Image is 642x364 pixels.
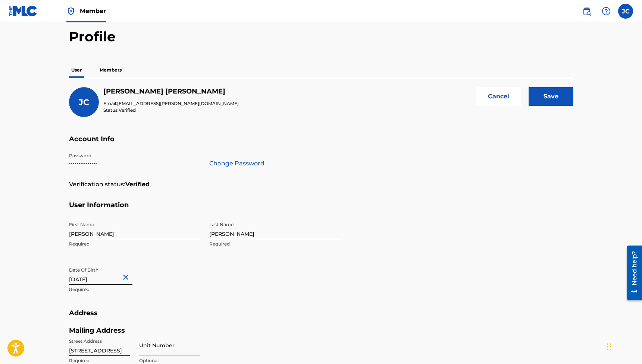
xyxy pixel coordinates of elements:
[121,266,132,288] button: Close
[119,107,136,113] span: Verified
[69,180,125,189] p: Verification status:
[69,28,573,45] h2: Profile
[621,242,642,303] iframe: Resource Center
[80,7,106,15] span: Member
[529,87,573,106] input: Save
[79,97,89,107] span: JC
[579,4,594,19] a: Public Search
[103,87,239,96] h5: James Chambers
[605,328,642,364] iframe: Chat Widget
[139,357,200,364] p: Optional
[69,201,573,218] h5: User Information
[69,357,130,364] p: Required
[209,159,264,168] a: Change Password
[69,286,200,293] p: Required
[125,180,150,189] strong: Verified
[582,7,591,16] img: search
[69,152,200,159] p: Password
[97,62,124,78] p: Members
[69,135,573,152] h5: Account Info
[69,159,200,168] p: •••••••••••••••
[69,241,200,247] p: Required
[599,4,614,19] div: Help
[103,107,239,114] p: Status:
[209,241,341,247] p: Required
[607,336,611,358] div: Drag
[69,326,200,335] h5: Mailing Address
[66,7,75,16] img: Top Rightsholder
[117,101,239,106] span: [EMAIL_ADDRESS][PERSON_NAME][DOMAIN_NAME]
[69,62,84,78] p: User
[476,87,521,106] button: Cancel
[69,309,573,326] h5: Address
[618,4,633,19] div: User Menu
[9,6,38,16] img: MLC Logo
[602,7,611,16] img: help
[103,100,239,107] p: Email:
